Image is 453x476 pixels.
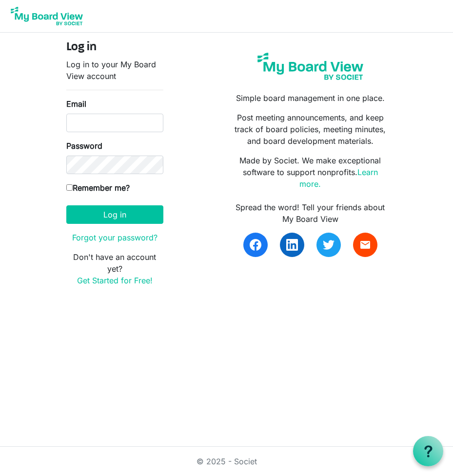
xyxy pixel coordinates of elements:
a: email [353,233,377,257]
a: Get Started for Free! [77,276,153,285]
button: Log in [66,205,163,224]
a: Learn more. [299,167,378,189]
label: Email [66,98,86,110]
a: Forgot your password? [72,233,158,242]
p: Post meeting announcements, and keep track of board policies, meeting minutes, and board developm... [234,112,387,147]
img: my-board-view-societ.svg [253,48,368,84]
p: Simple board management in one place. [234,92,387,104]
img: My Board View Logo [8,4,86,28]
img: twitter.svg [323,239,335,251]
div: Spread the word! Tell your friends about My Board View [234,201,387,225]
img: facebook.svg [250,239,261,251]
label: Password [66,140,102,152]
a: © 2025 - Societ [197,456,257,466]
p: Don't have an account yet? [66,251,163,286]
label: Remember me? [66,182,130,194]
input: Remember me? [66,184,73,191]
span: email [359,239,371,251]
p: Made by Societ. We make exceptional software to support nonprofits. [234,155,387,190]
h4: Log in [66,40,163,55]
p: Log in to your My Board View account [66,59,163,82]
img: linkedin.svg [286,239,298,251]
